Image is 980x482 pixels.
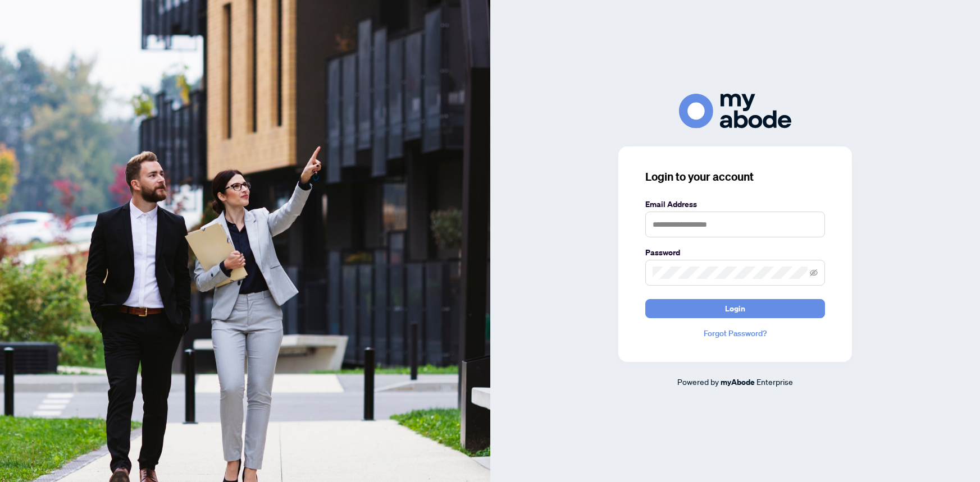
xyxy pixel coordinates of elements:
a: Forgot Password? [645,327,825,339]
span: eye-invisible [810,269,818,277]
label: Email Address [645,198,825,210]
span: Login [725,300,745,318]
a: myAbode [721,376,755,388]
label: Password [645,246,825,259]
img: ma-logo [679,94,791,128]
h3: Login to your account [645,169,825,185]
span: Enterprise [756,377,793,387]
span: Powered by [677,377,719,387]
button: Login [645,299,825,318]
